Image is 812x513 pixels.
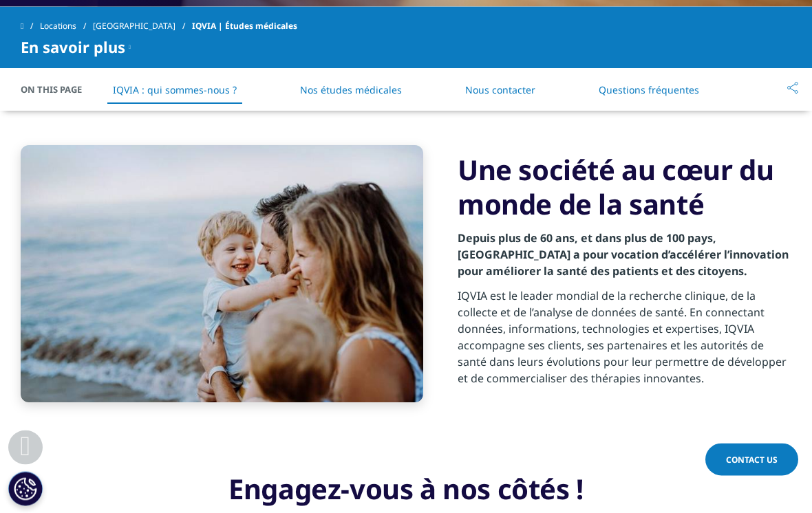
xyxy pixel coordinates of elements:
[192,14,297,39] span: IQVIA | Études médicales
[21,39,125,55] span: En savoir plus
[458,153,791,222] h3: Une société au cœur du monde de la santé
[93,14,192,39] a: [GEOGRAPHIC_DATA]
[458,231,789,279] strong: Depuis plus de 60 ans, et dans plus de 100 pays, [GEOGRAPHIC_DATA] a pour vocation d’accélérer l’...
[465,84,535,97] a: Nous contacter
[599,84,699,97] a: Questions fréquentes
[458,288,791,395] p: IQVIA est le leader mondial de la recherche clinique, de la collecte et de l’analyse de données d...
[34,472,778,513] h3: Engagez-vous à nos côtés !
[726,454,778,466] span: Contact Us
[705,444,798,476] a: Contact Us
[21,83,96,97] span: On This Page
[8,472,43,506] button: Paramètres des cookies
[113,84,237,97] a: IQVIA : qui sommes-nous ?
[300,84,402,97] a: Nos études médicales
[40,14,93,39] a: Locations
